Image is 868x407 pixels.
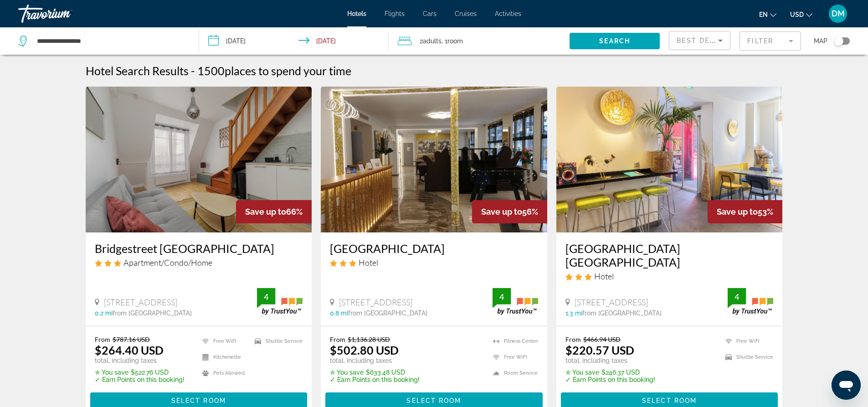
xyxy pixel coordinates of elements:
a: Travorium [18,2,109,26]
span: Select Room [642,397,697,404]
p: $246.37 USD [565,369,655,376]
button: Search [570,33,660,49]
p: ✓ Earn Points on this booking! [95,376,185,383]
span: Search [599,37,630,45]
li: Shuttle Service [250,335,303,347]
a: Cruises [455,10,477,17]
button: Travelers: 2 adults, 0 children [389,27,570,55]
del: $787.16 USD [113,335,150,343]
div: 53% [708,200,782,223]
a: Hotel image [321,87,547,232]
p: $522.76 USD [95,369,185,376]
span: Save up to [245,207,286,216]
span: [STREET_ADDRESS] [104,297,177,307]
span: DM [832,9,845,18]
span: from [GEOGRAPHIC_DATA] [113,309,192,317]
ins: $502.80 USD [330,343,399,357]
span: ✮ You save [95,369,128,376]
li: Pets Allowed [198,367,250,379]
span: ✮ You save [330,369,364,376]
a: Hotels [347,10,366,17]
span: Best Deals [677,37,724,44]
span: 0.8 mi [330,309,348,317]
a: Hotel image [556,87,783,232]
li: Free WiFi [198,335,250,347]
span: Select Room [171,397,226,404]
li: Free WiFi [488,351,538,363]
li: Kitchenette [198,351,250,363]
span: Adults [423,37,442,45]
ins: $220.57 USD [565,343,634,357]
li: Shuttle Service [721,351,773,363]
div: 3 star Hotel [330,258,538,268]
img: trustyou-badge.svg [493,288,538,315]
a: Flights [385,10,405,17]
span: [STREET_ADDRESS] [339,297,412,307]
p: $633.48 USD [330,369,420,376]
span: from [GEOGRAPHIC_DATA] [582,309,662,317]
p: total, including taxes [565,357,655,364]
span: places to spend your time [225,64,351,77]
div: 4 [493,291,511,302]
a: Activities [495,10,521,17]
p: total, including taxes [95,357,185,364]
button: Change currency [790,8,812,21]
del: $466.94 USD [583,335,621,343]
button: User Menu [826,4,850,23]
span: Map [814,35,827,47]
h1: Hotel Search Results [86,64,189,77]
a: Select Room [561,395,778,405]
div: 4 [728,291,746,302]
span: Hotel [594,271,614,281]
mat-select: Sort by [677,35,723,46]
span: 2 [420,35,442,47]
li: Room Service [488,367,538,379]
ins: $264.40 USD [95,343,164,357]
h2: 1500 [197,64,351,77]
button: Toggle map [827,37,850,45]
del: $1,136.28 USD [348,335,390,343]
img: trustyou-badge.svg [728,288,773,315]
a: Bridgestreet [GEOGRAPHIC_DATA] [95,242,303,255]
span: , 1 [442,35,463,47]
span: Save up to [717,207,758,216]
a: [GEOGRAPHIC_DATA] [GEOGRAPHIC_DATA] [565,242,774,269]
div: 3 star Hotel [565,271,774,281]
span: Hotel [359,258,378,268]
span: Save up to [481,207,522,216]
span: Select Room [406,397,461,404]
div: 66% [236,200,312,223]
a: Cars [423,10,437,17]
button: Check-in date: Dec 11, 2025 Check-out date: Dec 13, 2025 [199,27,389,55]
span: Apartment/Condo/Home [123,258,212,268]
span: en [759,11,768,18]
div: 56% [472,200,547,223]
a: Select Room [90,395,308,405]
p: ✓ Earn Points on this booking! [330,376,420,383]
li: Free WiFi [721,335,773,347]
span: Room [447,37,463,45]
span: ✮ You save [565,369,599,376]
img: trustyou-badge.svg [257,288,303,315]
span: [STREET_ADDRESS] [575,297,648,307]
span: USD [790,11,804,18]
span: 1.3 mi [565,309,582,317]
a: [GEOGRAPHIC_DATA] [330,242,538,255]
a: Select Room [325,395,543,405]
li: Fitness Center [488,335,538,347]
span: 0.2 mi [95,309,113,317]
p: total, including taxes [330,357,420,364]
span: From [95,335,110,343]
p: ✓ Earn Points on this booking! [565,376,655,383]
img: Hotel image [86,87,312,232]
button: Change language [759,8,776,21]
